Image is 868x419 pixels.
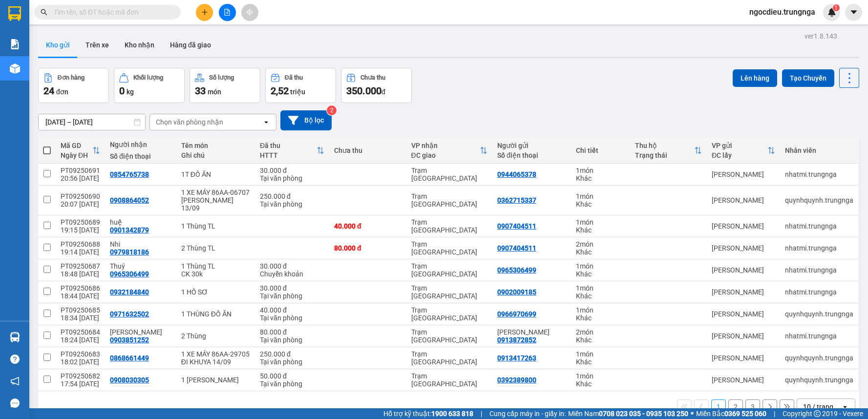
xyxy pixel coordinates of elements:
[334,222,401,230] div: 40.000 đ
[61,200,100,208] div: 20:07 [DATE]
[576,292,625,300] div: Khác
[497,310,536,318] div: 0966970699
[576,314,625,322] div: Khác
[43,85,54,97] span: 24
[785,354,853,362] div: quynhquynh.trungnga
[576,306,625,314] div: 1 món
[61,292,100,300] div: 18:44 [DATE]
[260,314,324,322] div: Tại văn phòng
[38,68,109,103] button: Đơn hàng24đơn
[262,118,270,126] svg: open
[58,74,85,81] div: Đơn hàng
[411,167,487,182] div: Trạm [GEOGRAPHIC_DATA]
[497,170,536,178] div: 0944065378
[576,262,625,270] div: 1 món
[712,151,767,159] div: ĐC lấy
[110,376,149,384] div: 0908030305
[110,310,149,318] div: 0971632502
[61,314,100,322] div: 18:34 [DATE]
[411,240,487,256] div: Trạm [GEOGRAPHIC_DATA]
[181,310,250,318] div: 1 THÙNG ĐỒ ĂN
[785,244,853,252] div: nhatmi.trungnga
[133,74,163,81] div: Khối lượng
[411,284,487,300] div: Trạm [GEOGRAPHIC_DATA]
[497,266,536,274] div: 0965306499
[260,358,324,366] div: Tại văn phòng
[181,270,250,278] div: CK 30k
[260,380,324,388] div: Tại văn phòng
[711,399,726,414] button: 1
[411,262,487,278] div: Trạm [GEOGRAPHIC_DATA]
[39,114,145,130] input: Select a date range.
[834,4,838,11] span: 1
[181,222,250,230] div: 1 Thùng TL
[61,306,100,314] div: PT09250685
[181,244,250,252] div: 2 Thùng TL
[576,328,625,336] div: 2 món
[712,142,767,149] div: VP gửi
[127,88,134,96] span: kg
[712,310,775,318] div: [PERSON_NAME]
[181,262,250,270] div: 1 Thùng TL
[576,284,625,292] div: 1 món
[728,399,743,414] button: 2
[280,110,332,130] button: Bộ lọc
[61,270,100,278] div: 18:48 [DATE]
[576,167,625,174] div: 1 món
[576,218,625,226] div: 1 món
[411,350,487,366] div: Trạm [GEOGRAPHIC_DATA]
[635,142,694,149] div: Thu hộ
[110,262,171,270] div: Thuý
[260,192,324,200] div: 250.000 đ
[785,376,853,384] div: quynhquynh.trungnga
[497,336,536,344] div: 0913872852
[707,138,780,164] th: Toggle SortBy
[712,376,775,384] div: [PERSON_NAME]
[290,88,305,96] span: triệu
[110,288,149,296] div: 0932184840
[61,380,100,388] div: 17:54 [DATE]
[110,196,149,204] div: 0908864052
[255,138,329,164] th: Toggle SortBy
[785,222,853,230] div: nhatmi.trungnga
[411,372,487,388] div: Trạm [GEOGRAPHIC_DATA]
[785,288,853,296] div: nhatmi.trungnga
[190,68,260,103] button: Số lượng33món
[195,85,206,97] span: 33
[110,248,149,256] div: 0979818186
[334,147,401,154] div: Chưa thu
[61,240,100,248] div: PT09250688
[41,9,47,16] span: search
[260,328,324,336] div: 80.000 đ
[38,33,78,57] button: Kho gửi
[841,403,849,411] svg: open
[61,151,92,159] div: Ngày ĐH
[785,266,853,274] div: nhatmi.trungnga
[10,332,20,342] img: warehouse-icon
[110,328,171,336] div: Anh Vinh
[712,266,775,274] div: [PERSON_NAME]
[110,336,149,344] div: 0903851252
[497,328,566,336] div: Anh Phong
[849,8,858,17] span: caret-down
[630,138,707,164] th: Toggle SortBy
[497,288,536,296] div: 0902009185
[712,354,775,362] div: [PERSON_NAME]
[61,167,100,174] div: PT09250691
[56,88,68,96] span: đơn
[411,142,480,149] div: VP nhận
[201,9,208,16] span: plus
[497,142,566,149] div: Người gửi
[576,200,625,208] div: Khác
[411,218,487,234] div: Trạm [GEOGRAPHIC_DATA]
[341,68,412,103] button: Chưa thu350.000đ
[833,4,840,11] sup: 1
[497,222,536,230] div: 0907404511
[181,142,250,149] div: Tên món
[411,151,480,159] div: ĐC giao
[181,350,250,358] div: 1 XE MÁY 86AA-29705
[181,189,250,196] div: 1 XE MÁY 86AA-06707
[219,4,236,21] button: file-add
[181,358,250,366] div: ĐI KHUYA 14/09
[785,332,853,340] div: nhatmi.trungnga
